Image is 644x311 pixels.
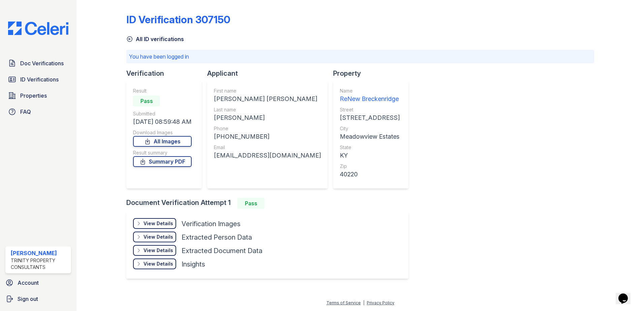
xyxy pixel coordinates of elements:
div: KY [340,151,400,160]
a: ID Verifications [5,73,71,86]
div: [STREET_ADDRESS] [340,113,400,123]
div: Email [214,144,321,151]
div: Result summary [133,149,192,156]
a: Sign out [3,292,74,306]
div: Trinity Property Consultants [11,257,68,271]
div: Submitted [133,110,192,117]
div: [PERSON_NAME] [PERSON_NAME] [214,94,321,104]
span: Sign out [18,295,38,303]
div: [EMAIL_ADDRESS][DOMAIN_NAME] [214,151,321,160]
a: Name ReNew Breckenridge [340,88,400,104]
a: Account [3,276,74,289]
a: All ID verifications [126,35,184,43]
a: Summary PDF [133,156,192,167]
div: 40220 [340,170,400,179]
a: FAQ [5,105,71,118]
a: Properties [5,89,71,102]
a: Privacy Policy [367,300,394,305]
div: [PHONE_NUMBER] [214,132,321,141]
div: First name [214,88,321,94]
div: ReNew Breckenridge [340,94,400,104]
span: Doc Verifications [20,59,64,67]
div: State [340,144,400,151]
div: [PERSON_NAME] [11,249,68,257]
div: Insights [182,260,205,269]
img: CE_Logo_Blue-a8612792a0a2168367f1c8372b55b34899dd931a85d93a1a3d3e32e68fde9ad4.png [3,22,74,35]
div: City [340,125,400,132]
div: Document Verification Attempt 1 [126,198,414,209]
div: Verification [126,69,207,78]
div: Pass [237,198,264,209]
div: | [363,300,364,305]
div: View Details [143,247,173,254]
div: Verification Images [182,219,240,229]
div: View Details [143,234,173,240]
div: Phone [214,125,321,132]
a: All Images [133,136,192,147]
div: Name [340,88,400,94]
div: Pass [133,96,160,106]
span: Properties [20,92,47,100]
p: You have been logged in [129,53,591,61]
div: Property [333,69,414,78]
a: Terms of Service [326,300,361,305]
div: Extracted Document Data [182,246,262,255]
div: Download Images [133,129,192,136]
span: FAQ [20,108,31,116]
div: Meadowview Estates [340,132,400,141]
div: View Details [143,220,173,227]
span: Account [18,279,39,287]
div: Result [133,88,192,94]
div: ID Verification 307150 [126,13,230,26]
span: ID Verifications [20,75,59,83]
div: [DATE] 08:59:48 AM [133,117,192,127]
div: View Details [143,261,173,267]
div: Street [340,106,400,113]
div: Zip [340,163,400,170]
div: Applicant [207,69,333,78]
div: Last name [214,106,321,113]
div: Extracted Person Data [182,233,252,242]
a: Doc Verifications [5,57,71,70]
div: [PERSON_NAME] [214,113,321,123]
iframe: chat widget [616,284,637,304]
